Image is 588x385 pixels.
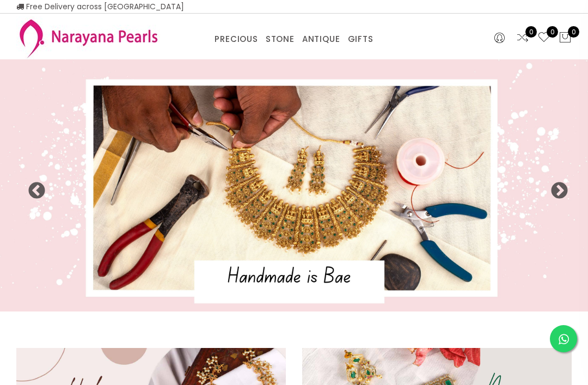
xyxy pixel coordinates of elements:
button: 0 [559,31,572,45]
button: Previous [27,182,38,193]
a: 0 [516,31,529,45]
a: STONE [266,31,295,47]
a: PRECIOUS [215,31,258,47]
a: 0 [537,31,550,45]
span: 0 [525,26,537,38]
button: Next [550,182,561,193]
span: Free Delivery across [GEOGRAPHIC_DATA] [16,1,184,12]
span: 0 [568,26,579,38]
a: GIFTS [348,31,373,47]
span: 0 [547,26,558,38]
a: ANTIQUE [302,31,340,47]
